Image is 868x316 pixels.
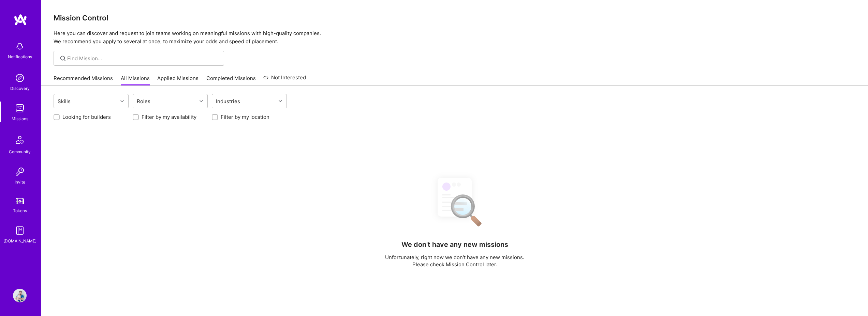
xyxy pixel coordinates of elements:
div: Notifications [8,53,32,60]
div: Industries [214,96,242,106]
label: Looking for builders [62,113,111,121]
div: Skills [56,96,72,106]
div: Tokens [13,207,27,214]
i: icon Chevron [120,99,124,103]
h3: Mission Control [54,14,856,22]
img: tokens [16,198,24,204]
img: No Results [426,172,484,231]
img: Invite [13,165,27,178]
a: All Missions [121,75,150,86]
img: User Avatar [13,289,27,302]
a: Completed Missions [206,75,256,86]
label: Filter by my location [221,113,269,121]
a: Recommended Missions [54,75,113,86]
a: Not Interested [263,74,306,86]
h4: We don't have any new missions [401,240,508,249]
div: Invite [15,178,25,186]
a: Applied Missions [157,75,198,86]
input: Find Mission... [67,55,219,62]
i: icon Chevron [200,99,203,103]
img: Community [12,132,28,148]
label: Filter by my availability [142,113,196,121]
div: Discovery [10,85,30,92]
img: logo [14,14,27,26]
i: icon SearchGrey [59,54,67,62]
div: Roles [135,96,152,106]
div: Community [9,148,31,155]
img: discovery [13,71,27,85]
p: Unfortunately, right now we don't have any new missions. [385,254,524,261]
img: bell [13,39,27,53]
i: icon Chevron [279,99,282,103]
img: teamwork [13,101,27,115]
div: [DOMAIN_NAME] [3,237,36,244]
div: Missions [12,115,28,122]
img: guide book [13,224,27,237]
p: Please check Mission Control later. [385,261,524,268]
p: Here you can discover and request to join teams working on meaningful missions with high-quality ... [54,29,856,46]
a: User Avatar [11,289,28,302]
